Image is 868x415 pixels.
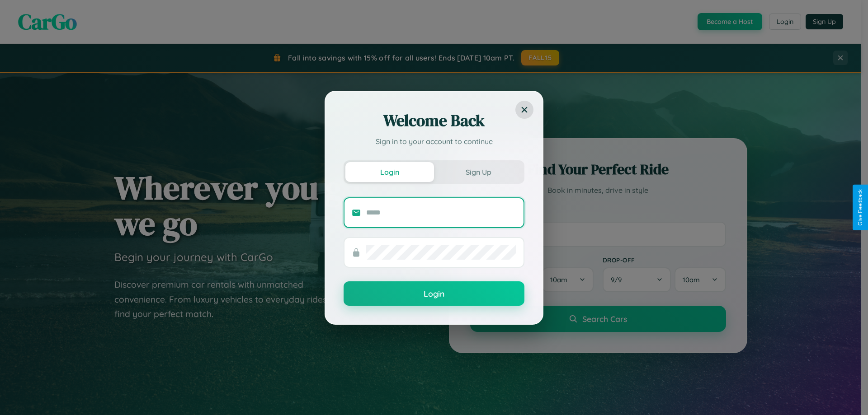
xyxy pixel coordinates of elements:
[434,162,523,182] button: Sign Up
[344,136,524,147] p: Sign in to your account to continue
[345,162,434,182] button: Login
[344,110,524,131] h2: Welcome Back
[344,281,524,306] button: Login
[857,189,863,226] div: Give Feedback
